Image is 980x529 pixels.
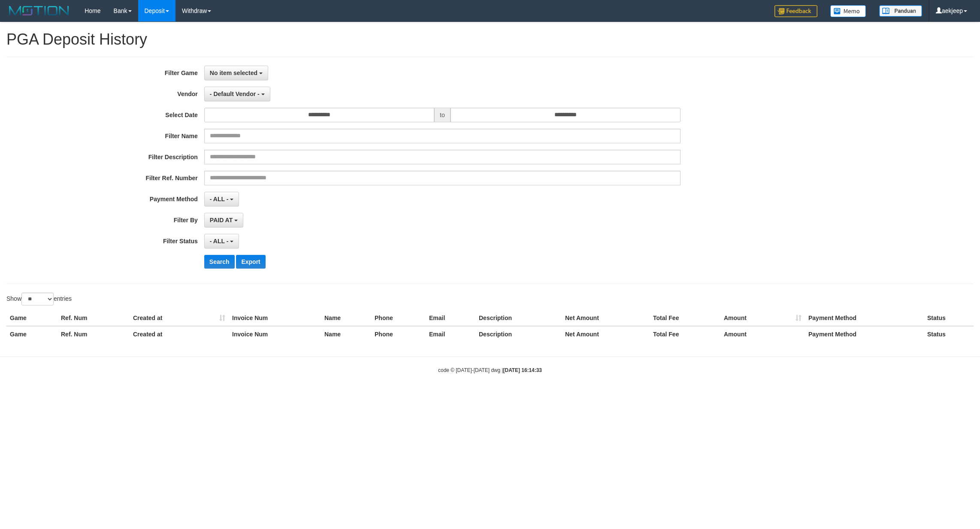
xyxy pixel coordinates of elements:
[438,367,542,373] small: code © [DATE]-[DATE] dwg |
[924,310,974,326] th: Status
[879,5,922,17] img: panduan.png
[6,31,974,48] h1: PGA Deposit History
[210,91,260,97] span: - Default Vendor -
[426,310,475,326] th: Email
[204,87,270,101] button: - Default Vendor -
[210,196,229,203] span: - ALL -
[210,217,233,224] span: PAID AT
[426,326,475,342] th: Email
[236,255,265,269] button: Export
[210,238,229,245] span: - ALL -
[204,255,235,269] button: Search
[6,293,72,305] label: Show entries
[130,310,229,326] th: Created at
[57,310,130,326] th: Ref. Num
[475,310,562,326] th: Description
[924,326,974,342] th: Status
[371,326,426,342] th: Phone
[6,310,57,326] th: Game
[830,5,866,17] img: Button%20Memo.svg
[434,108,451,122] span: to
[321,310,371,326] th: Name
[204,234,239,248] button: - ALL -
[774,5,817,17] img: Feedback.jpg
[805,326,924,342] th: Payment Method
[210,70,257,76] span: No item selected
[720,310,805,326] th: Amount
[204,213,243,227] button: PAID AT
[650,310,720,326] th: Total Fee
[720,326,805,342] th: Amount
[475,326,562,342] th: Description
[805,310,924,326] th: Payment Method
[562,326,650,342] th: Net Amount
[204,192,239,206] button: - ALL -
[650,326,720,342] th: Total Fee
[21,293,54,305] select: Showentries
[503,367,542,373] strong: [DATE] 16:14:33
[6,4,72,17] img: MOTION_logo.png
[562,310,650,326] th: Net Amount
[229,326,321,342] th: Invoice Num
[371,310,426,326] th: Phone
[321,326,371,342] th: Name
[6,326,57,342] th: Game
[229,310,321,326] th: Invoice Num
[204,66,268,80] button: No item selected
[130,326,229,342] th: Created at
[57,326,130,342] th: Ref. Num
